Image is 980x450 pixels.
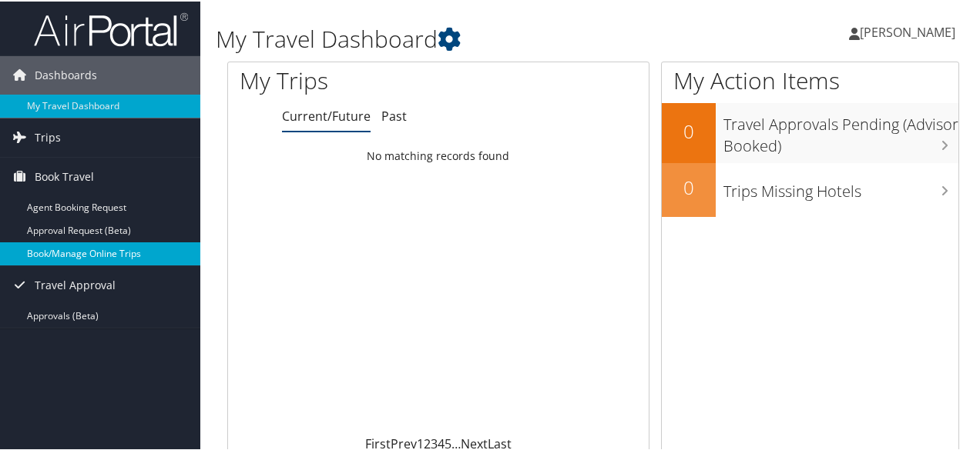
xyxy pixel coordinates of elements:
[35,156,94,195] span: Book Travel
[216,22,719,54] h1: My Travel Dashboard
[381,106,407,123] a: Past
[35,55,97,93] span: Dashboards
[662,162,958,215] a: 0Trips Missing Hotels
[723,172,958,201] h3: Trips Missing Hotels
[849,8,971,54] a: [PERSON_NAME]
[228,141,649,168] td: No matching records found
[723,105,958,155] h3: Travel Approvals Pending (Advisor Booked)
[282,106,371,123] a: Current/Future
[662,102,958,161] a: 0Travel Approvals Pending (Advisor Booked)
[35,117,61,155] span: Trips
[34,10,188,46] img: airportal-logo.png
[662,63,958,95] h1: My Action Items
[860,22,955,39] span: [PERSON_NAME]
[662,117,716,143] h2: 0
[35,265,116,303] span: Travel Approval
[240,63,461,95] h1: My Trips
[662,173,716,199] h2: 0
